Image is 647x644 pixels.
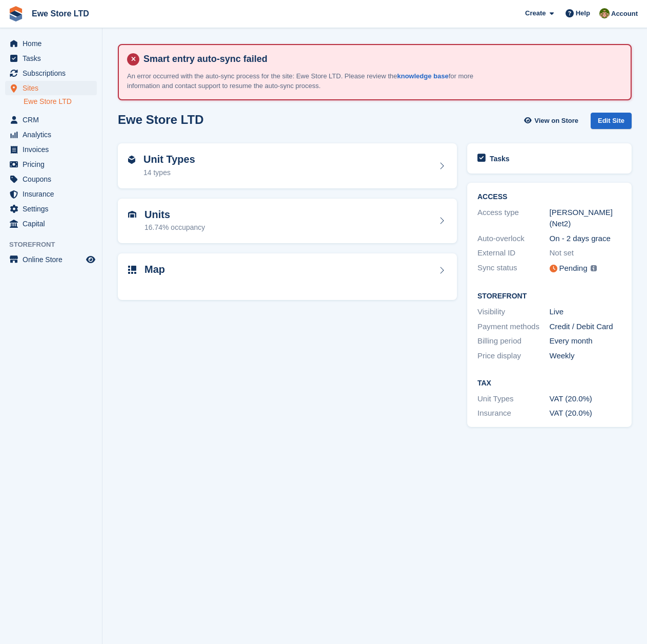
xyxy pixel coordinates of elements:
span: View on Store [534,116,578,126]
a: Unit Types 14 types [118,143,457,188]
span: Insurance [23,187,84,201]
div: VAT (20.0%) [550,393,622,405]
h2: Units [144,209,205,221]
div: Live [550,306,622,318]
div: Payment methods [477,321,550,333]
a: Map [118,253,457,300]
a: menu [5,51,97,66]
h2: Storefront [477,292,621,300]
h2: Ewe Store LTD [118,113,204,126]
a: menu [5,36,97,51]
span: Tasks [23,51,84,66]
h2: Tasks [490,154,510,163]
p: An error occurred with the auto-sync process for the site: Ewe Store LTD. Please review the for m... [127,71,486,91]
img: map-icn-33ee37083ee616e46c38cad1a60f524a97daa1e2b2c8c0bc3eb3415660979fc1.svg [128,266,136,274]
a: Preview store [85,253,97,266]
div: Access type [477,207,550,230]
a: menu [5,127,97,142]
div: Insurance [477,407,550,419]
div: Billing period [477,335,550,347]
div: [PERSON_NAME] (Net2) [550,207,622,230]
a: View on Store [523,113,582,130]
span: Help [576,8,590,18]
div: 14 types [143,167,195,178]
div: Unit Types [477,393,550,405]
div: Not set [550,247,622,259]
span: Online Store [23,252,84,267]
div: Auto-overlock [477,233,550,245]
img: Jason Butcher [599,8,610,18]
div: VAT (20.0%) [550,407,622,419]
h2: Unit Types [143,154,195,165]
h2: ACCESS [477,193,621,201]
a: menu [5,202,97,216]
span: Subscriptions [23,66,84,80]
img: unit-icn-7be61d7bf1b0ce9d3e12c5938cc71ed9869f7b940bace4675aadf7bd6d80202e.svg [128,211,136,218]
a: Units 16.74% occupancy [118,199,457,244]
div: Price display [477,350,550,362]
a: menu [5,217,97,231]
div: Weekly [550,350,622,362]
div: External ID [477,247,550,259]
div: 16.74% occupancy [144,222,205,233]
span: Analytics [23,127,84,142]
a: menu [5,81,97,95]
span: Storefront [9,240,102,250]
a: knowledge base [397,72,448,80]
span: Account [611,9,638,19]
div: Every month [550,335,622,347]
a: menu [5,66,97,80]
a: Ewe Store LTD [24,97,97,106]
span: Pricing [23,157,84,171]
a: menu [5,172,97,186]
a: Edit Site [591,113,632,134]
a: menu [5,157,97,171]
h2: Map [144,264,165,275]
div: Credit / Debit Card [550,321,622,333]
a: menu [5,252,97,267]
a: menu [5,113,97,127]
img: unit-type-icn-2b2737a686de81e16bb02015468b77c625bbabd49415b5ef34ead5e3b44a266d.svg [128,156,135,164]
div: Sync status [477,262,550,275]
span: Settings [23,202,84,216]
a: menu [5,142,97,157]
div: Pending [559,263,588,274]
span: CRM [23,113,84,127]
h4: Smart entry auto-sync failed [139,53,622,65]
h2: Tax [477,379,621,388]
div: Visibility [477,306,550,318]
img: icon-info-grey-7440780725fd019a000dd9b08b2336e03edf1995a4989e88bcd33f0948082b44.svg [591,265,597,271]
span: Create [525,8,546,18]
div: Edit Site [591,113,632,130]
img: stora-icon-8386f47178a22dfd0bd8f6a31ec36ba5ce8667c1dd55bd0f319d3a0aa187defe.svg [8,6,24,22]
span: Coupons [23,172,84,186]
span: Sites [23,81,84,95]
a: Ewe Store LTD [28,5,93,22]
span: Capital [23,217,84,231]
div: On - 2 days grace [550,233,622,245]
span: Home [23,36,84,51]
span: Invoices [23,142,84,157]
a: menu [5,187,97,201]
